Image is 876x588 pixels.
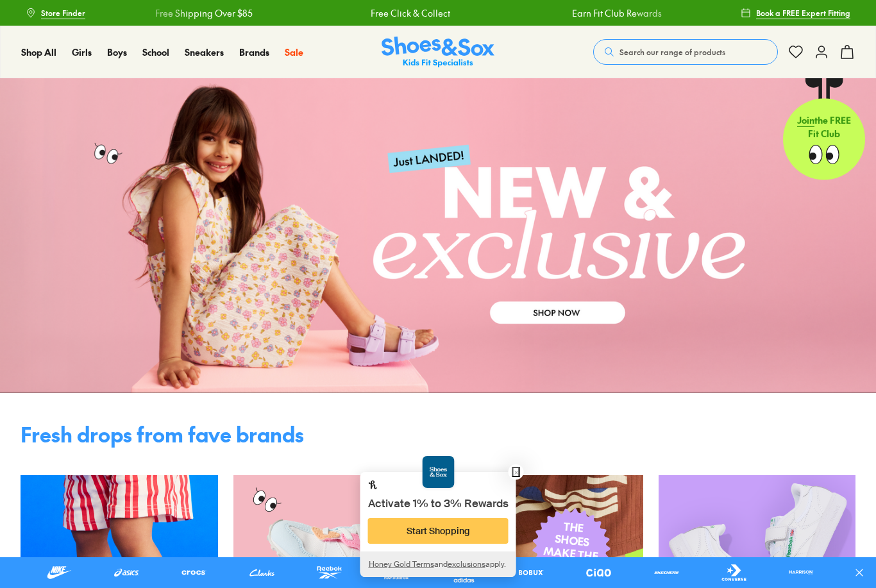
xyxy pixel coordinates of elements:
span: Boys [107,46,127,58]
span: School [142,46,169,58]
span: THE SHOES MAKE THE OUT-FIT! [541,518,602,576]
a: Brands [239,46,269,59]
a: Store Finder [26,1,85,24]
button: Search our range of products [593,39,778,65]
a: Sneakers [185,46,224,59]
p: the FREE Fit Club [783,103,865,151]
a: Free Click & Collect [370,6,450,20]
span: Book a FREE Expert Fitting [756,7,850,19]
span: Brands [239,46,269,58]
img: SNS_Logo_Responsive.svg [382,37,494,68]
span: Shop All [21,46,56,58]
a: Shoes & Sox [382,37,494,68]
a: Sale [285,46,303,59]
span: Sale [285,46,303,58]
span: Store Finder [41,7,85,19]
a: School [142,46,169,59]
span: Sneakers [185,46,224,58]
span: Join [797,113,814,126]
a: Boys [107,46,127,59]
a: Girls [72,46,92,59]
span: Search our range of products [619,46,725,58]
a: Earn Fit Club Rewards [571,6,661,20]
span: Girls [72,46,92,58]
a: Free Shipping Over $85 [155,6,252,20]
a: Book a FREE Expert Fitting [741,1,850,24]
a: Shop All [21,46,56,59]
a: Jointhe FREE Fit Club [783,78,865,180]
